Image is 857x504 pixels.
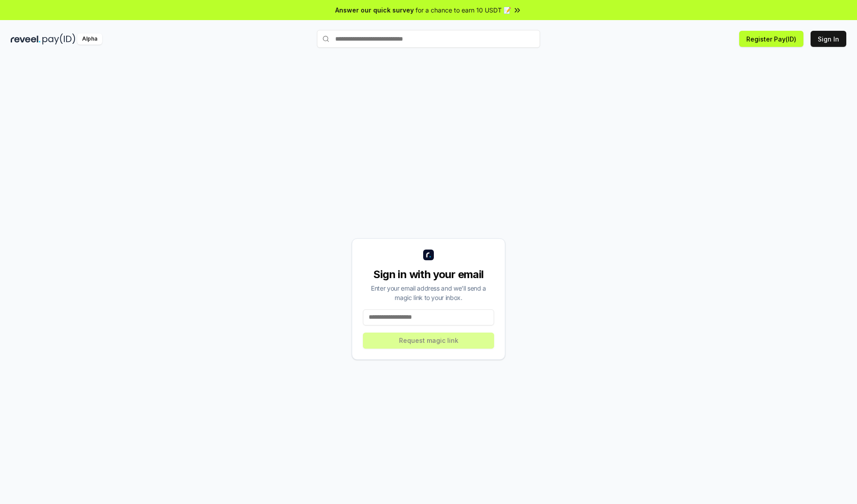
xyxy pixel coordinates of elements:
button: Register Pay(ID) [739,31,803,47]
span: for a chance to earn 10 USDT 📝 [416,5,511,15]
img: logo_small [423,250,434,260]
img: reveel_dark [11,33,41,45]
img: pay_id [42,33,75,45]
div: Enter your email address and we’ll send a magic link to your inbox. [363,283,494,302]
span: Answer our quick survey [335,5,414,15]
button: Sign In [811,31,846,47]
div: Alpha [77,33,102,45]
div: Sign in with your email [363,267,494,282]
